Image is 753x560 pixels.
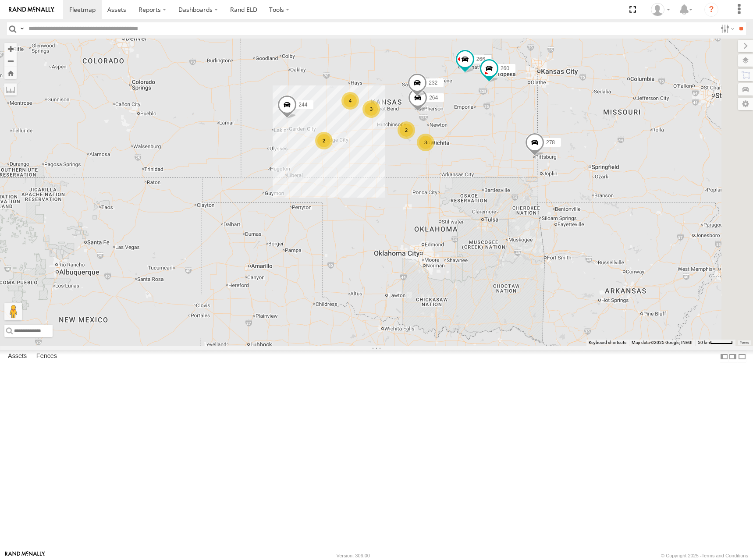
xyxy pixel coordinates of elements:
button: Zoom out [4,55,17,67]
div: © Copyright 2025 - [661,553,748,558]
img: rand-logo.svg [9,7,54,13]
i: ? [704,3,718,17]
a: Visit our Website [5,551,45,560]
button: Zoom Home [4,67,17,79]
span: 264 [429,94,438,100]
button: Zoom in [4,43,17,55]
div: 3 [417,134,434,151]
span: 266 [476,56,485,62]
button: Map Scale: 50 km per 48 pixels [695,340,735,346]
label: Map Settings [738,98,753,110]
button: Drag Pegman onto the map to open Street View [4,303,22,320]
label: Dock Summary Table to the Left [720,350,728,363]
div: 3 [362,100,380,118]
a: Terms and Conditions [702,553,748,558]
label: Assets [4,351,31,363]
div: 4 [341,92,359,110]
div: 2 [398,121,415,139]
label: Measure [4,83,17,96]
span: 278 [546,139,555,145]
span: 50 km [698,340,710,345]
span: Map data ©2025 Google, INEGI [632,340,693,345]
div: 2 [315,132,333,149]
span: 244 [298,101,307,107]
label: Hide Summary Table [738,350,746,363]
label: Search Filter Options [717,22,736,35]
label: Search Query [18,22,25,35]
div: Version: 306.00 [337,553,370,558]
a: Terms (opens in new tab) [740,340,749,344]
span: 260 [501,65,509,71]
button: Keyboard shortcuts [589,340,626,346]
span: 232 [429,80,437,86]
label: Dock Summary Table to the Right [728,350,737,363]
label: Fences [32,351,61,363]
div: Shane Miller [648,3,673,16]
